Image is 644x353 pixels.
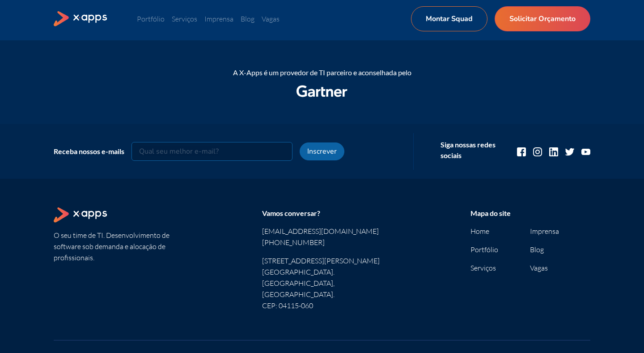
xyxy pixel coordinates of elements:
a: Portfólio [470,245,498,254]
div: Mapa do site [470,207,590,219]
a: [EMAIL_ADDRESS][DOMAIN_NAME] [262,226,382,237]
a: Imprensa [530,227,559,236]
a: Blog [530,245,544,254]
a: Vagas [530,263,548,272]
div: A X-Apps é um provedor de TI parceiro e aconselhada pelo [54,67,590,78]
div: Vamos conversar? [262,207,382,219]
a: Serviços [470,263,496,272]
p: [GEOGRAPHIC_DATA]. [GEOGRAPHIC_DATA], [GEOGRAPHIC_DATA]. [262,267,382,300]
input: Qual seu melhor e-mail? [131,142,292,161]
a: Montar Squad [411,6,487,31]
p: [STREET_ADDRESS][PERSON_NAME] [262,255,382,267]
button: Inscrever [300,142,344,160]
div: Siga nossas redes sociais [441,139,503,161]
a: Solicitar Orçamento [495,6,590,31]
a: Home [470,227,489,236]
section: O seu time de TI. Desenvolvimento de software sob demanda e alocação de profissionais. [54,207,174,311]
a: Portfólio [137,14,165,23]
a: Imprensa [204,14,233,23]
a: Serviços [172,14,197,23]
a: Vagas [262,14,280,23]
a: Blog [241,14,254,23]
p: CEP: 04115-060 [262,300,382,311]
div: Receba nossos e-mails [54,146,124,157]
a: [PHONE_NUMBER] [262,237,382,248]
